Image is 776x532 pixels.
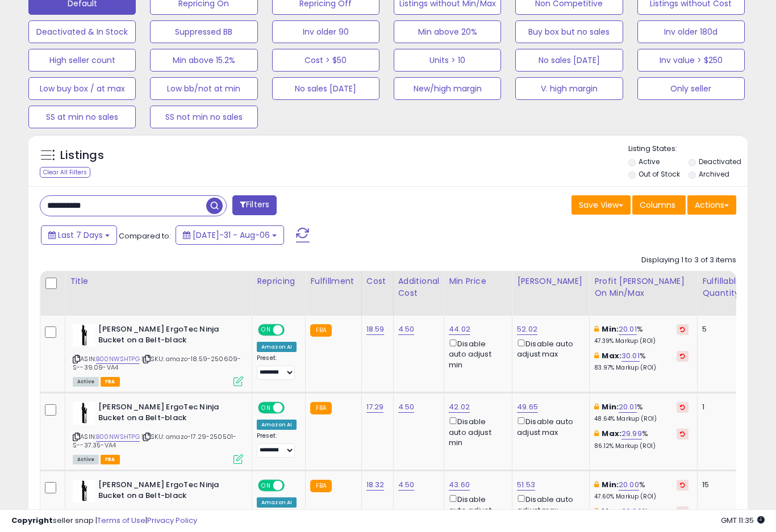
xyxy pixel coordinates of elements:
[98,402,236,426] b: [PERSON_NAME] ErgoTec Ninja Bucket on a Belt-black
[283,403,301,413] span: OFF
[594,364,689,372] p: 83.97% Markup (ROI)
[398,401,415,413] a: 4.50
[702,480,737,490] div: 15
[73,377,99,387] span: All listings currently available for purchase on Amazon
[699,157,741,166] label: Deactivated
[73,354,241,371] span: | SKU: amazo-18.59-250609-S--39.09-VA4
[621,428,642,439] a: 29.99
[97,515,145,526] a: Terms of Use
[11,516,197,526] div: seller snap | |
[257,342,297,352] div: Amazon AI
[398,275,440,299] div: Additional Cost
[702,324,737,334] div: 5
[257,354,297,380] div: Preset:
[272,77,379,100] button: No sales [DATE]
[310,324,331,337] small: FBA
[283,325,301,335] span: OFF
[398,479,415,491] a: 4.50
[28,20,136,43] button: Deactivated & In Stock
[28,49,136,72] button: High seller count
[637,20,745,43] button: Inv older 180d
[571,195,631,215] button: Save View
[602,401,619,412] b: Min:
[637,49,745,72] button: Inv value > $250
[594,415,689,423] p: 48.64% Markup (ROI)
[394,20,501,43] button: Min above 20%
[594,442,689,450] p: 86.12% Markup (ROI)
[687,195,736,215] button: Actions
[594,324,689,345] div: %
[366,275,389,287] div: Cost
[515,77,623,100] button: V. high margin
[98,324,236,348] b: [PERSON_NAME] ErgoTec Ninja Bucket on a Belt-black
[257,420,297,430] div: Amazon AI
[449,479,470,491] a: 43.60
[272,20,379,43] button: Inv older 90
[394,77,501,100] button: New/high margin
[366,401,384,413] a: 17.29
[193,229,270,241] span: [DATE]-31 - Aug-06
[641,255,736,266] div: Displaying 1 to 3 of 3 items
[101,455,120,464] span: FBA
[96,354,140,364] a: B00NWSHTPG
[602,350,621,361] b: Max:
[257,275,301,287] div: Repricing
[702,275,741,299] div: Fulfillable Quantity
[310,402,331,414] small: FBA
[150,49,257,72] button: Min above 15.2%
[73,455,99,464] span: All listings currently available for purchase on Amazon
[699,169,729,179] label: Archived
[594,351,689,372] div: %
[517,401,538,413] a: 49.65
[632,195,686,215] button: Columns
[449,415,503,448] div: Disable auto adjust min
[73,402,95,425] img: 31PTpxcQWcL._SL40_.jpg
[73,402,243,463] div: ASIN:
[517,493,581,515] div: Disable auto adjust max
[594,337,689,345] p: 47.39% Markup (ROI)
[398,324,415,335] a: 4.50
[101,377,120,387] span: FBA
[60,148,104,164] h5: Listings
[257,497,297,508] div: Amazon AI
[366,479,385,491] a: 18.32
[517,479,535,491] a: 51.53
[310,275,356,287] div: Fulfillment
[594,493,689,501] p: 47.60% Markup (ROI)
[96,432,140,442] a: B00NWSHTPG
[259,325,273,335] span: ON
[594,402,689,423] div: %
[517,324,537,335] a: 52.02
[517,415,581,437] div: Disable auto adjust max
[73,324,243,385] div: ASIN:
[640,199,675,211] span: Columns
[150,77,257,100] button: Low bb/not at min
[517,337,581,359] div: Disable auto adjust max
[621,350,640,362] a: 30.01
[594,480,689,501] div: %
[366,324,385,335] a: 18.59
[619,479,639,491] a: 20.00
[637,77,745,100] button: Only seller
[628,144,748,154] p: Listing States:
[176,225,284,245] button: [DATE]-31 - Aug-06
[449,337,503,370] div: Disable auto adjust min
[594,275,692,299] div: Profit [PERSON_NAME] on Min/Max
[517,275,585,287] div: [PERSON_NAME]
[98,480,236,504] b: [PERSON_NAME] ErgoTec Ninja Bucket on a Belt-black
[310,480,331,492] small: FBA
[257,432,297,458] div: Preset:
[515,49,623,72] button: No sales [DATE]
[602,324,619,334] b: Min:
[515,20,623,43] button: Buy box but no sales
[28,106,136,128] button: SS at min no sales
[41,225,117,245] button: Last 7 Days
[619,401,637,413] a: 20.01
[590,271,698,316] th: The percentage added to the cost of goods (COGS) that forms the calculator for Min & Max prices.
[449,401,470,413] a: 42.02
[272,49,379,72] button: Cost > $50
[259,403,273,413] span: ON
[232,195,277,215] button: Filters
[702,402,737,412] div: 1
[639,157,660,166] label: Active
